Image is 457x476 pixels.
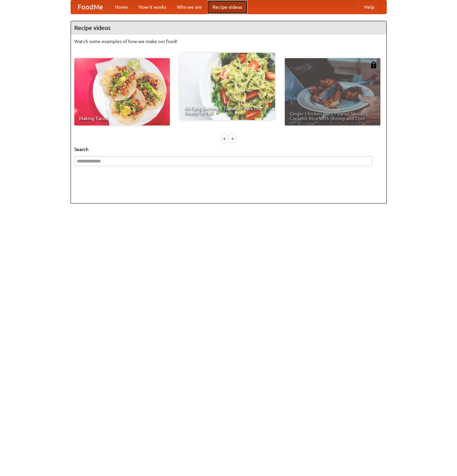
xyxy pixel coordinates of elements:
a: FoodMe [71,0,110,14]
h5: Search [74,146,383,153]
span: An Easy, Summery Tomato Pasta That's Ready for Fall [184,106,270,115]
div: « [222,134,228,143]
h4: Recipe videos [71,21,386,35]
a: Help [359,0,380,14]
a: An Easy, Summery Tomato Pasta That's Ready for Fall [180,53,275,120]
div: » [229,134,235,143]
a: How it works [133,0,172,14]
p: Watch some examples of how we make our food! [74,38,383,45]
a: Making Tacos [74,58,170,125]
a: Who we are [172,0,207,14]
span: Making Tacos [79,116,165,121]
a: Home [110,0,133,14]
a: Recipe videos [207,0,247,14]
img: 483408.png [370,62,377,68]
